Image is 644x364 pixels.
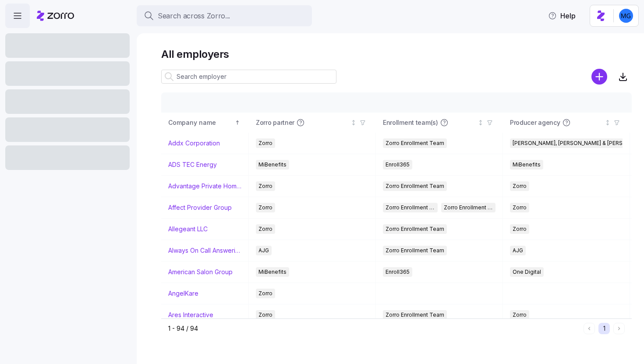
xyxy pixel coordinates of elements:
div: 1 - 94 / 94 [168,324,580,333]
button: Previous page [584,323,595,334]
th: Company nameSorted ascending [161,113,249,133]
span: Producer agency [510,118,560,127]
th: Enrollment team(s)Not sorted [376,113,503,133]
th: Producer agencyNot sorted [503,113,630,133]
span: Zorro Enrollment Team [386,224,444,234]
a: Allegeant LLC [168,225,208,233]
span: Enrollment team(s) [383,118,438,127]
span: Zorro partner [256,118,294,127]
span: MiBenefits [258,267,287,277]
a: American Salon Group [168,268,233,276]
input: Search employer [161,70,336,84]
button: 1 [598,323,610,334]
span: Zorro [513,181,527,191]
div: Not sorted [605,120,611,126]
span: Zorro [258,289,272,298]
th: Zorro partnerNot sorted [249,113,376,133]
span: Zorro Enrollment Team [386,246,444,255]
span: Zorro Enrollment Team [386,181,444,191]
div: Company name [168,118,233,127]
a: AngelKare [168,289,198,298]
span: Zorro Enrollment Experts [444,203,493,212]
span: Zorro [258,310,272,320]
span: One Digital [513,267,541,277]
div: Not sorted [478,120,484,126]
span: Zorro [513,310,527,320]
span: Enroll365 [386,267,410,277]
span: MiBenefits [258,160,287,170]
h1: All employers [161,47,632,61]
span: Zorro [258,224,272,234]
a: Advantage Private Home Care [168,182,241,191]
div: Not sorted [350,120,357,126]
button: Search across Zorro... [137,5,312,26]
span: Zorro [513,203,527,212]
span: Zorro Enrollment Team [386,310,444,320]
span: MiBenefits [513,160,541,170]
span: Zorro [258,203,272,212]
span: Zorro Enrollment Team [386,138,444,148]
svg: add icon [591,69,607,85]
a: Always On Call Answering Service [168,246,241,255]
span: Search across Zorro... [158,11,230,21]
a: Ares Interactive [168,311,213,319]
span: Help [548,11,576,21]
span: AJG [513,246,523,255]
img: 61c362f0e1d336c60eacb74ec9823875 [619,9,633,23]
span: Zorro Enrollment Team [386,203,435,212]
span: Zorro [258,181,272,191]
span: AJG [258,246,269,255]
a: ADS TEC Energy [168,160,217,169]
span: Enroll365 [386,160,410,170]
button: Help [541,7,583,25]
span: Zorro [513,224,527,234]
a: Affect Provider Group [168,203,232,212]
div: Sorted ascending [234,120,241,126]
button: Next page [613,323,625,334]
span: Zorro [258,138,272,148]
a: Addx Corporation [168,139,220,148]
